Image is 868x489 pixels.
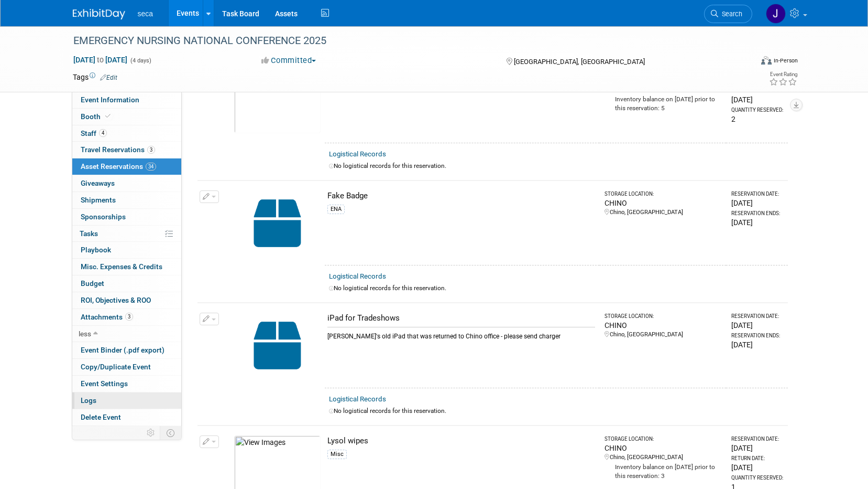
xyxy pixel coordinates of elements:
[73,9,125,19] img: ExhibitDay
[731,107,783,114] div: Quantity Reserved:
[731,435,783,443] div: Reservation Date:
[731,339,783,350] div: [DATE]
[147,146,155,154] span: 3
[72,226,181,242] a: Tasks
[72,359,181,375] a: Copy/Duplicate Event
[234,190,321,256] img: Capital-Asset-Icon-2.png
[327,190,595,201] div: Fake Badge
[105,113,111,119] i: Booth reservation complete
[329,150,386,158] a: Logistical Records
[81,196,116,204] span: Shipments
[95,56,105,64] span: to
[327,435,595,447] div: Lysol wipes
[731,455,783,462] div: Return Date:
[718,10,742,18] span: Search
[731,190,783,198] div: Reservation Date:
[81,212,126,221] span: Sponsorships
[773,57,798,65] div: In-Person
[79,329,91,338] span: less
[769,72,797,77] div: Event Rating
[605,435,722,443] div: Storage Location:
[73,72,117,82] td: Tags
[731,443,783,453] div: [DATE]
[731,320,783,331] div: [DATE]
[81,95,139,104] span: Event Information
[731,474,783,482] div: Quantity Reserved:
[605,190,722,198] div: Storage Location:
[72,275,181,292] a: Budget
[160,426,181,440] td: Toggle Event Tabs
[72,326,181,342] a: less
[81,296,151,304] span: ROI, Objectives & ROO
[329,407,784,416] div: No logistical records for this reservation.
[72,376,181,392] a: Event Settings
[327,327,595,341] div: [PERSON_NAME]'s old iPad that was returned to Chino office - please send charger
[80,229,98,238] span: Tasks
[81,346,164,354] span: Event Binder (.pdf export)
[731,332,783,339] div: Reservation Ends:
[100,74,117,81] a: Edit
[731,94,783,105] div: [DATE]
[761,56,772,65] img: Format-Inperson.png
[731,217,783,228] div: [DATE]
[766,4,786,24] img: Jose Gregory
[72,242,181,258] a: Playbook
[605,443,722,453] div: CHINO
[72,192,181,208] a: Shipments
[81,279,104,288] span: Budget
[731,313,783,320] div: Reservation Date:
[234,313,321,378] img: Capital-Asset-Icon-2.png
[72,109,181,125] a: Booth
[81,396,96,405] span: Logs
[72,342,181,358] a: Event Binder (.pdf export)
[81,313,133,321] span: Attachments
[329,395,386,403] a: Logistical Records
[704,5,752,23] a: Search
[234,68,321,133] img: View Images
[605,331,722,339] div: Chino, [GEOGRAPHIC_DATA]
[605,453,722,462] div: Chino, [GEOGRAPHIC_DATA]
[70,31,737,50] div: EMERGENCY NURSING NATIONAL CONFERENCE 2025
[81,246,111,254] span: Playbook
[81,262,162,271] span: Misc. Expenses & Credits
[329,272,386,280] a: Logistical Records
[329,162,784,171] div: No logistical records for this reservation.
[72,175,181,192] a: Giveaways
[731,198,783,208] div: [DATE]
[138,9,153,18] span: seca
[72,142,181,158] a: Travel Reservations3
[81,363,151,371] span: Copy/Duplicate Event
[731,210,783,217] div: Reservation Ends:
[72,292,181,309] a: ROI, Objectives & ROO
[99,129,107,137] span: 4
[72,125,181,142] a: Staff4
[327,313,595,324] div: iPad for Tradeshows
[72,158,181,175] a: Asset Reservations34
[731,462,783,473] div: [DATE]
[690,55,798,70] div: Event Format
[72,392,181,409] a: Logs
[72,259,181,275] a: Misc. Expenses & Credits
[605,94,722,113] div: Inventory balance on [DATE] prior to this reservation: 5
[146,163,156,171] span: 34
[327,450,347,459] div: Misc
[514,58,645,66] span: [GEOGRAPHIC_DATA], [GEOGRAPHIC_DATA]
[81,129,107,137] span: Staff
[142,426,160,440] td: Personalize Event Tab Strip
[81,179,115,187] span: Giveaways
[327,205,345,214] div: ENA
[81,162,156,171] span: Asset Reservations
[605,198,722,208] div: CHINO
[258,55,320,66] button: Committed
[81,413,121,421] span: Delete Event
[329,284,784,293] div: No logistical records for this reservation.
[605,313,722,320] div: Storage Location:
[81,145,155,154] span: Travel Reservations
[72,309,181,325] a: Attachments3
[125,313,133,321] span: 3
[731,114,783,124] div: 2
[73,55,128,65] span: [DATE] [DATE]
[72,209,181,225] a: Sponsorships
[605,320,722,331] div: CHINO
[72,92,181,108] a: Event Information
